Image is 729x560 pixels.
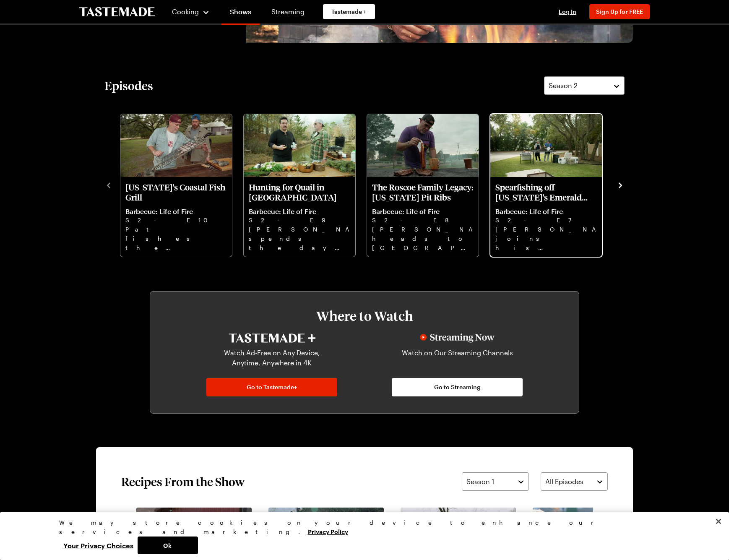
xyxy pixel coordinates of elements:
a: To Tastemade Home Page [79,7,155,17]
p: [US_STATE]'s Coastal Fish Grill [125,182,227,202]
p: [PERSON_NAME] heads to [GEOGRAPHIC_DATA] to team up with chef [PERSON_NAME], cooking ribs inspire... [372,225,474,252]
button: Ok [138,537,198,554]
span: Sign Up for FREE [596,8,643,15]
button: Season 1 [462,472,529,491]
a: More information about your privacy, opens in a new tab [308,527,348,535]
span: Season 2 [549,81,578,91]
a: Shows [221,2,260,25]
a: Hunting for Quail in Charleston [249,182,350,252]
p: [PERSON_NAME] joins his friend [PERSON_NAME] on a spearfishing adventure, sourcing fresh fish to ... [495,225,597,252]
span: Cooking [172,8,199,16]
div: South Carolina's Coastal Fish Grill [120,114,232,257]
button: All Episodes [541,472,608,491]
img: Spearfishing off Florida's Emerald Coast [490,114,602,177]
p: S2 - E7 [495,216,597,225]
img: South Carolina's Coastal Fish Grill [120,114,232,177]
div: 1 / 10 [120,112,243,258]
p: Watch Ad-Free on Any Device, Anytime, Anywhere in 4K [211,348,332,368]
a: Go to Streaming [392,378,523,396]
h2: Episodes [104,78,153,93]
div: Spearfishing off Florida's Emerald Coast [490,114,602,257]
button: navigate to previous item [104,180,113,190]
img: Tastemade+ [229,333,315,343]
img: Streaming [420,333,495,343]
p: Barbecue: Life of Fire [125,207,227,216]
span: Go to Tastemade+ [247,383,297,391]
span: Tastemade + [331,8,367,16]
p: Barbecue: Life of Fire [249,207,350,216]
a: Tastemade + [323,4,375,19]
div: Privacy [59,518,663,554]
span: All Episodes [545,477,583,487]
a: South Carolina's Coastal Fish Grill [125,182,227,252]
div: Hunting for Quail in Charleston [244,114,355,257]
p: Hunting for Quail in [GEOGRAPHIC_DATA] [249,182,350,202]
span: Season 1 [466,477,494,487]
h3: Where to Watch [175,308,554,323]
button: Sign Up for FREE [589,4,650,19]
div: 2 / 10 [243,112,366,258]
img: The Roscoe Family Legacy: Alabama Pit Ribs [367,114,479,177]
span: Log In [559,8,576,15]
div: We may store cookies on your device to enhance our services and marketing. [59,518,663,537]
p: Watch on Our Streaming Channels [397,348,518,368]
h2: Recipes From the Show [121,474,245,489]
p: The Roscoe Family Legacy: [US_STATE] Pit Ribs [372,182,474,202]
p: Pat fishes the coastal inlets of [GEOGRAPHIC_DATA], [US_STATE], in search of a delicious sheepshead. [125,225,227,252]
a: The Roscoe Family Legacy: Alabama Pit Ribs [372,182,474,252]
button: Close [709,512,728,531]
p: S2 - E9 [249,216,350,225]
span: Go to Streaming [434,383,481,391]
p: [PERSON_NAME] spends the day in [GEOGRAPHIC_DATA] quail hunting and grilling birds over live coals. [249,225,350,252]
div: The Roscoe Family Legacy: Alabama Pit Ribs [367,114,479,257]
button: Cooking [172,2,210,22]
button: Your Privacy Choices [59,537,138,554]
div: 3 / 10 [366,112,489,258]
p: Barbecue: Life of Fire [372,207,474,216]
a: Spearfishing off Florida's Emerald Coast [495,182,597,252]
p: S2 - E10 [125,216,227,225]
div: 4 / 10 [489,112,613,258]
button: navigate to next item [616,180,625,190]
p: S2 - E8 [372,216,474,225]
img: Hunting for Quail in Charleston [244,114,355,177]
p: Spearfishing off [US_STATE]'s Emerald Coast [495,182,597,202]
p: Barbecue: Life of Fire [495,207,597,216]
a: Go to Tastemade+ [206,378,337,396]
button: Season 2 [544,76,625,95]
button: Log In [551,8,584,16]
